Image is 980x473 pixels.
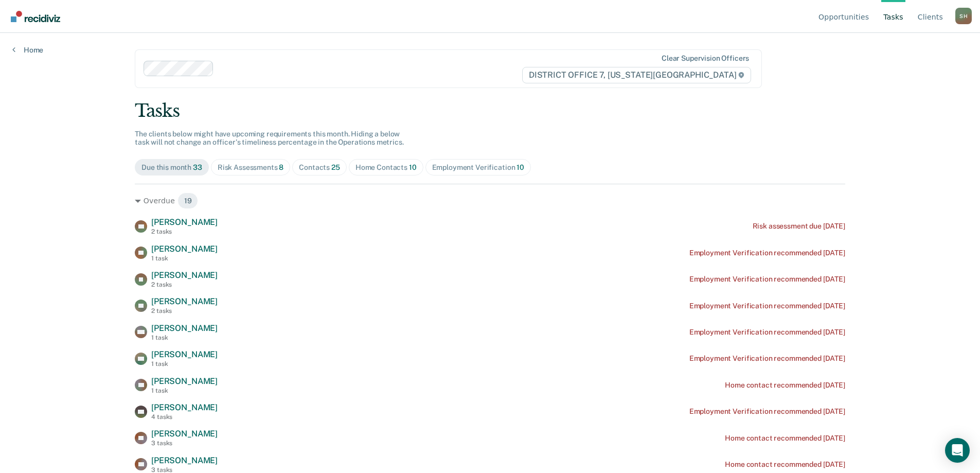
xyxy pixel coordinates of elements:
div: Home contact recommended [DATE] [725,460,845,469]
img: Recidiviz [11,11,60,22]
span: [PERSON_NAME] [151,296,218,306]
div: 1 task [151,255,218,262]
span: [PERSON_NAME] [151,376,218,386]
div: Employment Verification recommended [DATE] [689,407,845,416]
span: [PERSON_NAME] [151,323,218,333]
a: Home [12,45,43,55]
span: 8 [279,163,283,171]
div: 2 tasks [151,228,218,235]
div: Clear supervision officers [662,54,749,63]
span: The clients below might have upcoming requirements this month. Hiding a below task will not chang... [135,130,404,147]
span: [PERSON_NAME] [151,244,218,254]
div: Risk Assessments [218,163,284,172]
div: Due this month [141,163,202,172]
div: Overdue 19 [135,192,845,209]
div: Tasks [135,100,845,121]
span: DISTRICT OFFICE 7, [US_STATE][GEOGRAPHIC_DATA] [522,67,751,83]
div: Employment Verification recommended [DATE] [689,249,845,257]
span: 10 [409,163,417,171]
div: Home contact recommended [DATE] [725,434,845,443]
div: 4 tasks [151,413,218,421]
div: Employment Verification [432,163,524,172]
div: Contacts [299,163,340,172]
span: 25 [331,163,340,171]
span: 33 [193,163,202,171]
div: 1 task [151,387,218,394]
button: Profile dropdown button [955,8,972,24]
span: [PERSON_NAME] [151,349,218,359]
div: S H [955,8,972,24]
div: Home Contacts [355,163,417,172]
span: [PERSON_NAME] [151,456,218,465]
div: 1 task [151,360,218,367]
span: [PERSON_NAME] [151,270,218,280]
div: 2 tasks [151,281,218,288]
div: Open Intercom Messenger [945,438,970,463]
span: [PERSON_NAME] [151,217,218,227]
span: [PERSON_NAME] [151,402,218,412]
span: [PERSON_NAME] [151,429,218,439]
div: Employment Verification recommended [DATE] [689,328,845,337]
div: Employment Verification recommended [DATE] [689,302,845,310]
div: 3 tasks [151,440,218,447]
div: Home contact recommended [DATE] [725,381,845,390]
div: 1 task [151,334,218,341]
div: Risk assessment due [DATE] [753,222,845,231]
span: 10 [516,163,524,171]
div: Employment Verification recommended [DATE] [689,275,845,284]
span: 19 [177,192,199,209]
div: Employment Verification recommended [DATE] [689,354,845,363]
div: 2 tasks [151,307,218,314]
